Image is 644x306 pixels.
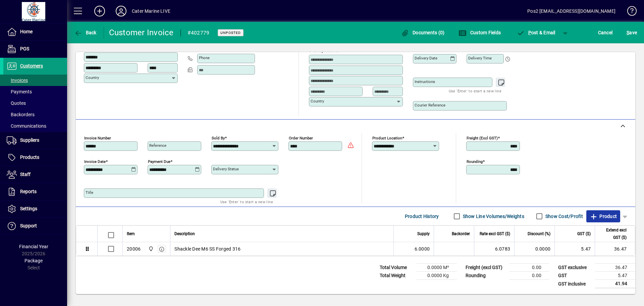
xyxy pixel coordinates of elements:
span: Reports [20,189,37,194]
td: 0.0000 [514,242,554,256]
span: Customers [20,63,43,69]
span: POS [20,46,29,51]
td: GST inclusive [555,280,595,288]
span: Custom Fields [459,30,501,35]
span: Backorder [452,230,470,237]
span: Cater Marine [147,245,154,253]
span: Item [127,230,135,237]
mat-label: Country [86,75,99,80]
a: Payments [3,86,67,97]
label: Show Line Volumes/Weights [462,213,524,220]
span: Staff [20,172,31,177]
span: Invoices [7,78,28,83]
button: Cancel [596,27,614,39]
a: POS [3,41,67,57]
span: Supply [417,230,430,237]
td: GST [555,272,595,280]
td: 36.47 [595,242,635,256]
mat-label: Order number [289,136,313,140]
mat-label: Delivery date [415,56,437,60]
span: Backorders [7,112,35,117]
span: ave [627,27,637,38]
a: Suppliers [3,132,67,149]
span: Financial Year [19,244,48,249]
td: Total Weight [376,272,417,280]
button: Documents (0) [399,27,446,39]
div: 20006 [127,246,141,252]
mat-label: Product location [372,136,402,140]
span: GST ($) [577,230,591,237]
a: Knowledge Base [622,1,636,23]
div: Cater Marine LIVE [132,6,170,16]
span: P [528,30,531,35]
div: #402779 [187,28,210,38]
span: S [627,30,629,35]
span: ost & Email [517,30,555,35]
a: Support [3,218,67,234]
mat-label: Reference [149,143,166,148]
td: Total Volume [376,264,417,272]
a: Invoices [3,75,67,86]
mat-label: Phone [199,55,210,60]
span: Cancel [598,27,613,38]
span: Payments [7,89,32,94]
span: Documents (0) [401,30,445,35]
td: 0.00 [509,272,549,280]
a: Communications [3,120,67,132]
a: Quotes [3,97,67,109]
mat-label: Rounding [467,159,483,164]
span: Products [20,155,39,160]
button: Product History [402,210,442,222]
mat-label: Payment due [148,159,170,164]
td: 0.00 [509,264,549,272]
td: GST exclusive [555,264,595,272]
mat-label: Courier Reference [415,103,445,107]
span: Product [590,211,617,222]
button: Add [89,5,110,17]
mat-label: Invoice number [84,136,111,140]
mat-label: Country [311,99,324,103]
button: Custom Fields [457,27,502,39]
span: Rate excl GST ($) [480,230,510,237]
a: Settings [3,201,67,217]
mat-label: Delivery time [468,56,492,60]
span: Suppliers [20,137,39,143]
span: Description [174,230,195,237]
mat-hint: Use 'Enter' to start a new line [449,87,501,95]
button: Product [586,210,620,222]
td: 5.47 [554,242,595,256]
a: Products [3,149,67,166]
div: Customer Invoice [109,27,174,38]
span: Home [20,29,33,34]
td: 5.47 [595,272,635,280]
label: Show Cost/Profit [544,213,583,220]
span: Support [20,223,37,228]
button: Post & Email [513,27,559,39]
a: Backorders [3,109,67,120]
mat-label: Freight (excl GST) [467,136,498,140]
span: Unposted [220,31,241,35]
mat-label: Invoice date [84,159,106,164]
mat-label: Title [86,190,93,195]
app-page-header-button: Back [67,27,104,39]
span: Discount (%) [528,230,550,237]
span: Extend excl GST ($) [599,226,627,241]
td: Rounding [462,272,509,280]
span: Settings [20,206,37,211]
span: Shackle Dee M6 SS Forged 316 [174,246,240,252]
div: Pos2 [EMAIL_ADDRESS][DOMAIN_NAME] [527,6,615,16]
button: Save [625,27,639,39]
td: 0.0000 M³ [417,264,457,272]
mat-label: Instructions [415,79,435,84]
td: 41.94 [595,280,635,288]
div: 6.0783 [478,246,510,252]
mat-hint: Use 'Enter' to start a new line [220,198,273,206]
span: Package [24,258,43,263]
td: Freight (excl GST) [462,264,509,272]
mat-label: Sold by [212,136,225,140]
a: Staff [3,166,67,183]
mat-label: Delivery status [213,167,239,171]
span: Communications [7,123,46,129]
a: Reports [3,183,67,200]
span: 6.0000 [415,246,430,252]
